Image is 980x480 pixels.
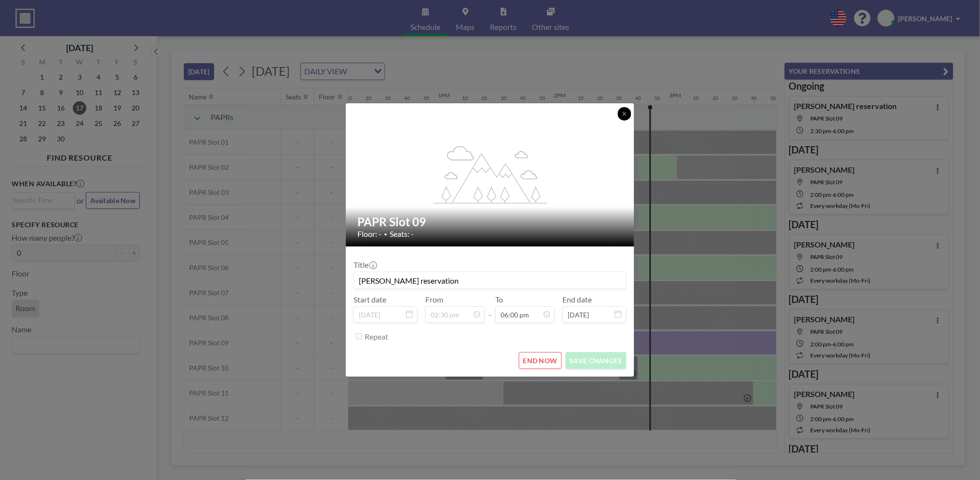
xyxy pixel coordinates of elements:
g: flex-grow: 1.2; [434,145,547,203]
label: End date [562,295,592,304]
span: • [384,231,387,238]
button: SAVE CHANGES [566,352,626,369]
input: (No title) [354,272,626,288]
button: END NOW [519,352,562,369]
label: To [495,295,503,304]
label: Title [354,260,376,270]
span: Floor: - [357,229,381,239]
span: Seats: - [390,229,414,239]
label: Repeat [365,332,388,342]
label: From [425,295,443,304]
label: Start date [354,295,386,304]
span: - [489,298,491,319]
h2: PAPR Slot 09 [357,215,624,229]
